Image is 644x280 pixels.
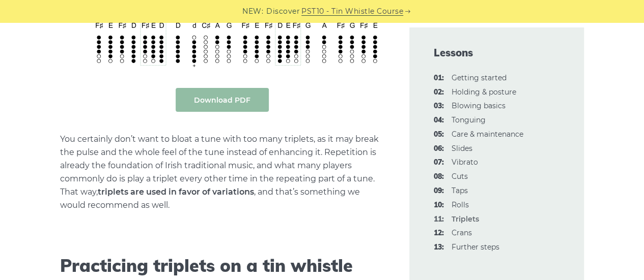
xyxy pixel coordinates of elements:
[434,227,444,239] span: 12:
[452,144,472,153] a: 06:Slides
[452,200,469,209] a: 10:Rolls
[176,88,269,112] a: Download PDF
[434,72,444,84] span: 01:
[266,6,300,17] span: Discover
[434,129,444,141] span: 05:
[434,241,444,254] span: 13:
[452,87,516,97] a: 02:Holding & posture
[452,228,472,237] a: 12:Crans
[452,115,486,125] a: 04:Tonguing
[434,100,444,112] span: 03:
[434,46,560,60] span: Lessons
[452,242,499,252] a: 13:Further steps
[452,172,468,181] a: 08:Cuts
[434,199,444,211] span: 10:
[452,186,468,195] a: 09:Taps
[434,86,444,99] span: 02:
[452,214,479,224] strong: Triplets
[434,143,444,155] span: 06:
[301,6,403,17] a: PST10 - Tin Whistle Course
[434,171,444,183] span: 08:
[434,114,444,127] span: 04:
[452,158,478,167] a: 07:Vibrato
[98,187,254,197] strong: triplets are used in favor of variations
[434,185,444,197] span: 09:
[242,6,263,17] span: NEW:
[434,157,444,169] span: 07:
[452,130,523,139] a: 05:Care & maintenance
[60,256,385,276] h2: Practicing triplets on a tin whistle
[452,101,506,110] a: 03:Blowing basics
[60,133,385,212] p: You certainly don’t want to bloat a tune with too many triplets, as it may break the pulse and th...
[452,73,507,82] a: 01:Getting started
[434,213,444,226] span: 11:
